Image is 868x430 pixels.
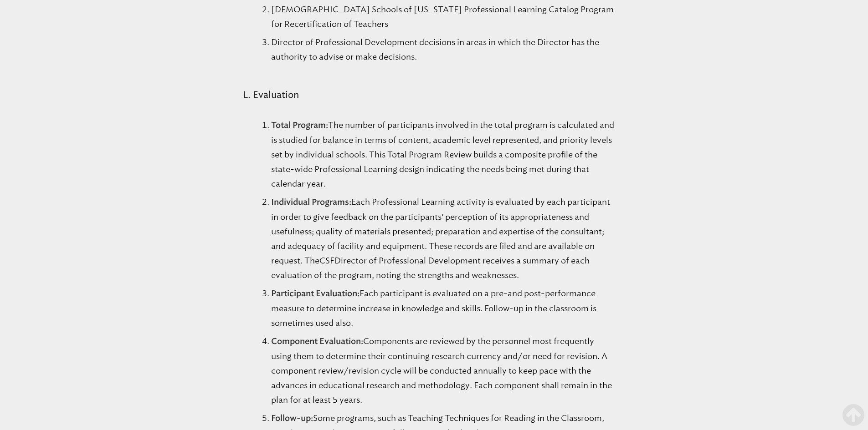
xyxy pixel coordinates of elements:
li: [DEMOGRAPHIC_DATA] Schools of [US_STATE] Professional Learning Catalog Program for Recertificatio... [271,2,616,31]
span: CSF [319,256,334,266]
li: Each Professional Learning activity is evaluated by each participant in order to give feedback on... [271,195,616,283]
li: Each participant is evaluated on a pre-and post-performance measure to determine increase in know... [271,286,616,330]
li: The number of participants involved in the total program is calculated and is studied for balance... [271,118,616,191]
h3: L. Evaluation [239,86,629,103]
strong: Individual Programs: [271,198,351,207]
li: Components are reviewed by the personnel most frequently using them to determine their continuing... [271,334,616,407]
strong: Total Program: [271,121,328,130]
strong: Follow-up: [271,415,313,423]
strong: Participant Evaluation: [271,290,360,298]
li: Director of Professional Development decisions in areas in which the Director has the authority t... [271,35,616,64]
strong: Component Evaluation: [271,338,363,346]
